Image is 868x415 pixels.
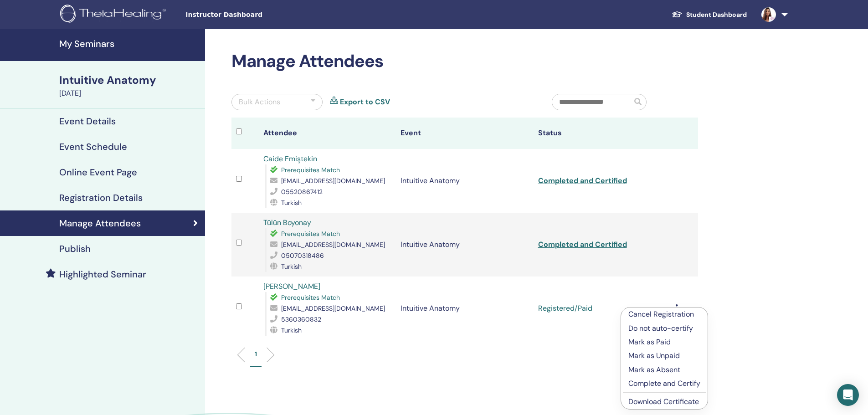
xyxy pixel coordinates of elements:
[281,304,385,313] span: [EMAIL_ADDRESS][DOMAIN_NAME]
[59,167,137,178] h4: Online Event Page
[628,378,700,389] p: Complete and Certify
[281,241,385,249] span: [EMAIL_ADDRESS][DOMAIN_NAME]
[185,10,322,20] span: Instructor Dashboard
[59,243,91,254] h4: Publish
[281,326,302,334] span: Turkish
[60,5,169,25] img: logo.png
[628,397,699,406] a: Download Certificate
[281,315,321,323] span: 5360360832
[628,364,700,375] p: Mark as Absent
[281,251,324,260] span: 05070318486
[281,166,340,174] span: Prerequisites Match
[761,7,776,22] img: default.jpg
[396,277,533,340] td: Intuitive Anatomy
[59,269,146,280] h4: Highlighted Seminar
[59,72,200,88] div: Intuitive Anatomy
[396,118,533,149] th: Event
[628,323,700,334] p: Do not auto-certify
[54,72,205,99] a: Intuitive Anatomy[DATE]
[396,149,533,213] td: Intuitive Anatomy
[281,188,323,196] span: 05520867412
[281,199,302,207] span: Turkish
[231,51,698,72] h2: Manage Attendees
[263,154,317,164] a: Caide Emiştekin
[538,176,627,185] a: Completed and Certified
[59,192,143,203] h4: Registration Details
[281,262,302,271] span: Turkish
[59,116,116,127] h4: Event Details
[628,337,700,348] p: Mark as Paid
[259,118,396,149] th: Attendee
[263,282,320,291] a: [PERSON_NAME]
[281,293,340,302] span: Prerequisites Match
[59,38,200,49] h4: My Seminars
[672,10,683,18] img: graduation-cap-white.svg
[538,240,627,249] a: Completed and Certified
[263,218,311,227] a: Tülün Boyonay
[534,118,671,149] th: Status
[281,230,340,238] span: Prerequisites Match
[628,350,700,361] p: Mark as Unpaid
[396,213,533,277] td: Intuitive Anatomy
[59,88,200,99] div: [DATE]
[628,309,700,320] p: Cancel Registration
[837,384,859,406] div: Open Intercom Messenger
[239,97,280,108] div: Bulk Actions
[59,218,141,229] h4: Manage Attendees
[255,349,257,359] p: 1
[340,97,390,108] a: Export to CSV
[281,177,385,185] span: [EMAIL_ADDRESS][DOMAIN_NAME]
[59,141,127,152] h4: Event Schedule
[664,6,754,23] a: Student Dashboard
